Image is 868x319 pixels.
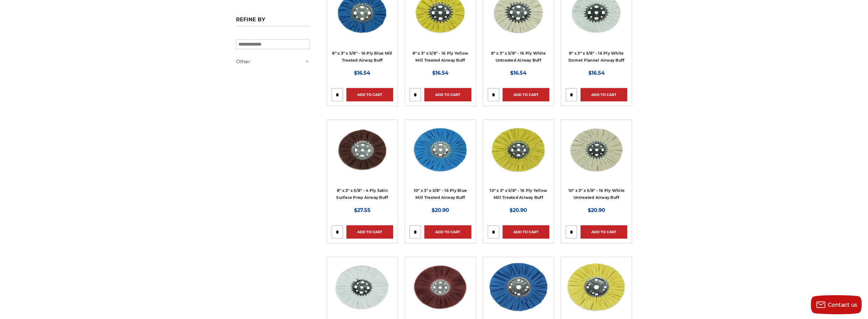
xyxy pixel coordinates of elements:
[409,261,471,312] img: 10 inch satin surface prep airway buffing wheel
[236,58,310,65] h5: Other
[432,207,449,213] span: $20.90
[510,207,527,213] span: $20.90
[409,124,471,175] img: 10 inch blue treated airway buffing wheel
[566,124,627,175] img: 10 inch untreated airway buffing wheel
[580,225,627,239] a: Add to Cart
[331,124,393,206] a: 8 inch satin surface prep airway buff
[331,124,393,175] img: 8 inch satin surface prep airway buff
[409,124,471,206] a: 10 inch blue treated airway buffing wheel
[811,295,862,314] button: Contact us
[503,88,549,101] a: Add to Cart
[331,261,393,312] img: 10 inch airway polishing wheel white domet flannel
[354,207,371,213] span: $27.55
[424,225,471,239] a: Add to Cart
[432,70,448,76] span: $16.54
[354,70,370,76] span: $16.54
[236,17,310,26] h5: Refine by
[346,88,393,101] a: Add to Cart
[588,207,605,213] span: $20.90
[566,261,627,312] img: 14 inch yellow mill treated Polishing Machine Airway Buff
[503,225,549,239] a: Add to Cart
[828,302,858,308] span: Contact us
[488,124,549,206] a: 10 inch yellow mill treated airway buff
[424,88,471,101] a: Add to Cart
[566,124,627,206] a: 10 inch untreated airway buffing wheel
[488,261,549,312] img: 14 inch blue mill treated polishing machine airway buffing wheel
[346,225,393,239] a: Add to Cart
[510,70,526,76] span: $16.54
[580,88,627,101] a: Add to Cart
[488,124,549,175] img: 10 inch yellow mill treated airway buff
[588,70,605,76] span: $16.54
